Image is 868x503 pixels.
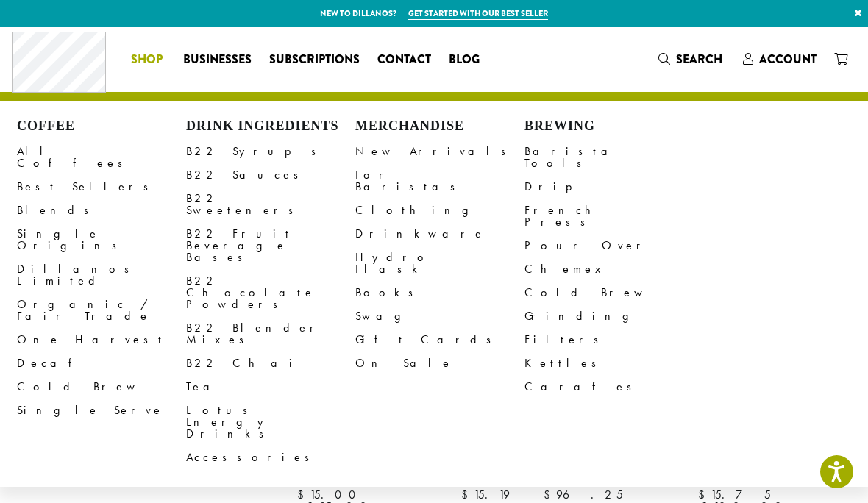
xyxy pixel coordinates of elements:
[17,399,186,422] a: Single Serve
[17,199,186,222] a: Blends
[186,316,355,352] a: B22 Blender Mixes
[355,328,524,352] a: Gift Cards
[759,51,817,68] span: Account
[524,234,694,257] a: Pour Over
[186,399,355,446] a: Lotus Energy Drinks
[269,51,360,69] span: Subscriptions
[355,281,524,304] a: Books
[355,246,524,281] a: Hydro Flask
[524,118,694,135] h4: Brewing
[524,304,694,328] a: Grinding
[377,51,431,69] span: Contact
[524,487,530,502] span: –
[17,222,186,257] a: Single Origins
[524,352,694,375] a: Kettles
[355,199,524,222] a: Clothing
[186,163,355,187] a: B22 Sauces
[297,487,363,502] bdi: 15.00
[17,293,186,328] a: Organic / Fair Trade
[355,352,524,375] a: On Sale
[524,257,694,281] a: Chemex
[17,140,186,175] a: All Coffees
[461,487,474,502] span: $
[186,140,355,163] a: B22 Syrups
[785,487,791,502] span: –
[17,328,186,352] a: One Harvest
[186,352,355,375] a: B22 Chai
[17,257,186,293] a: Dillanos Limited
[461,487,510,502] bdi: 15.19
[355,222,524,246] a: Drinkware
[297,487,310,502] span: $
[650,47,734,71] a: Search
[676,51,722,68] span: Search
[355,118,524,135] h4: Merchandise
[698,487,711,502] span: $
[186,269,355,316] a: B22 Chocolate Powders
[377,487,383,502] span: –
[698,487,771,502] bdi: 15.75
[524,140,694,175] a: Barista Tools
[186,222,355,269] a: B22 Fruit Beverage Bases
[122,48,174,71] a: Shop
[524,175,694,199] a: Drip
[17,175,186,199] a: Best Sellers
[186,187,355,222] a: B22 Sweeteners
[544,487,623,502] bdi: 96.25
[17,375,186,399] a: Cold Brew
[186,446,355,469] a: Accessories
[524,375,694,399] a: Carafes
[131,51,163,69] span: Shop
[544,487,556,502] span: $
[449,51,480,69] span: Blog
[186,118,355,135] h4: Drink Ingredients
[355,140,524,163] a: New Arrivals
[408,7,548,20] a: Get started with our best seller
[524,281,694,304] a: Cold Brew
[524,328,694,352] a: Filters
[17,352,186,375] a: Decaf
[524,199,694,234] a: French Press
[183,51,252,69] span: Businesses
[186,375,355,399] a: Tea
[355,304,524,328] a: Swag
[17,118,186,135] h4: Coffee
[355,163,524,199] a: For Baristas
